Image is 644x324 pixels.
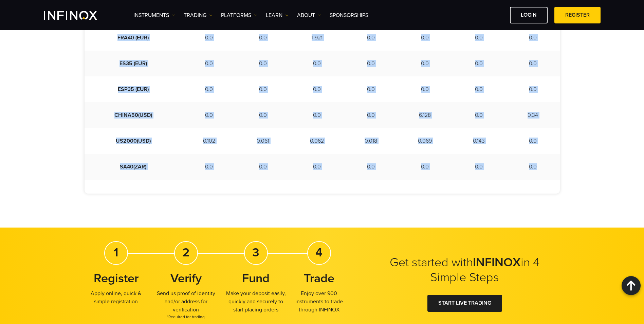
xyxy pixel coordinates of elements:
td: 0.0 [344,51,398,76]
td: 0.102 [182,128,236,154]
td: 0.0 [452,51,506,76]
td: 0.0 [182,25,236,51]
a: TRADING [184,11,213,19]
td: 0.0 [236,51,290,76]
td: 0.34 [506,102,560,128]
a: SPONSORSHIPS [330,11,368,19]
strong: Verify [170,271,202,286]
strong: Register [94,271,139,286]
td: 0.062 [290,128,344,154]
td: FRA40 (EUR) [85,25,182,51]
td: 0.0 [398,154,452,180]
td: 0.0 [290,154,344,180]
p: Make your deposit easily, quickly and securely to start placing orders [224,289,288,314]
p: Enjoy over 900 instruments to trade through INFINOX [288,289,351,314]
strong: Fund [242,271,270,286]
span: *Required for trading [154,314,218,320]
td: 0.0 [344,102,398,128]
td: 0.0 [452,76,506,102]
strong: 1 [114,245,118,260]
td: 0.061 [236,128,290,154]
td: 0.0 [182,102,236,128]
td: 0.0 [398,25,452,51]
td: 0.0 [452,154,506,180]
a: START LIVE TRADING [427,295,502,311]
a: LOGIN [510,7,548,23]
td: ESP35 (EUR) [85,76,182,102]
td: 0.0 [182,51,236,76]
h2: Get started with in 4 Simple Steps [380,255,550,285]
td: 0.0 [452,25,506,51]
td: CHINA50(USD) [85,102,182,128]
td: 1.921 [290,25,344,51]
td: 0.0 [452,102,506,128]
td: 0.0 [506,128,560,154]
td: 0.0 [182,154,236,180]
strong: 4 [315,245,323,260]
td: 0.0 [236,76,290,102]
td: 0.018 [344,128,398,154]
td: 0.0 [506,154,560,180]
td: 6.128 [398,102,452,128]
td: 0.0 [290,76,344,102]
td: 0.0 [398,51,452,76]
td: ES35 (EUR) [85,51,182,76]
strong: Trade [304,271,334,286]
a: PLATFORMS [221,11,257,19]
td: 0.0 [506,25,560,51]
a: Learn [266,11,289,19]
strong: 3 [252,245,259,260]
td: 0.0 [236,102,290,128]
a: Instruments [133,11,175,19]
td: 0.0 [344,25,398,51]
td: 0.0 [290,51,344,76]
td: 0.069 [398,128,452,154]
p: Apply online, quick & simple registration [85,289,148,306]
a: REGISTER [554,7,601,23]
td: 0.0 [236,154,290,180]
strong: 2 [182,245,189,260]
p: Send us proof of identity and/or address for verification [154,289,218,320]
td: 0.0 [290,102,344,128]
td: 0.0 [344,76,398,102]
td: 0.0 [344,154,398,180]
strong: INFINOX [473,255,521,270]
td: 0.0 [506,51,560,76]
td: SA40(ZAR) [85,154,182,180]
td: 0.0 [398,76,452,102]
td: 0.0 [236,25,290,51]
a: ABOUT [297,11,321,19]
td: US2000(USD) [85,128,182,154]
td: 0.143 [452,128,506,154]
td: 0.0 [506,76,560,102]
a: INFINOX Logo [44,11,113,20]
td: 0.0 [182,76,236,102]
